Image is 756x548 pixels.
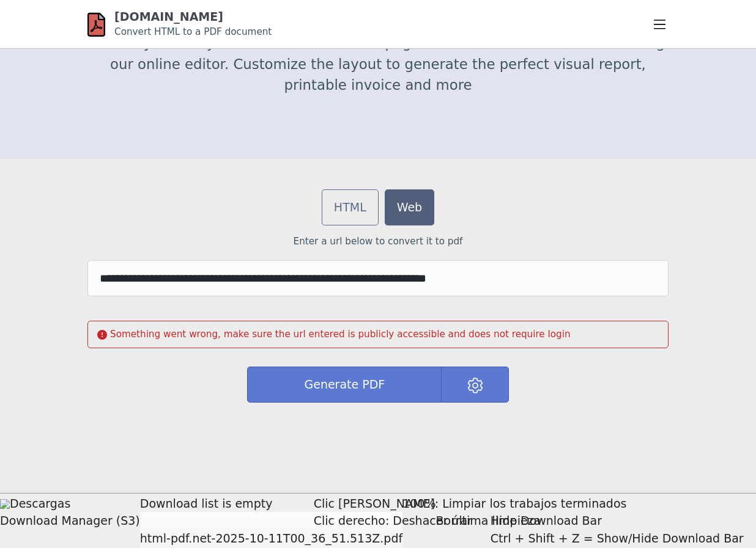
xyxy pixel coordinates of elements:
p: Instantly turn any HTML document or webpage into a downloadable PDF file using our online editor.... [87,32,669,95]
p: Enter a url below to convert it to pdf [87,235,669,249]
div: Hide Download Bar [491,512,744,530]
small: Convert HTML to a PDF document [114,26,272,37]
img: wAAACH5BAEAAAAALAAAAAABAAEAAAICRAEAOw== [140,521,141,522]
div: Clic [PERSON_NAME]: Limpiar los trabajos terminados [314,495,491,513]
div: html-pdf.net-2025-10-11T00_36_51.513Z.pdf [140,530,402,547]
a: [DOMAIN_NAME] [114,10,223,23]
button: Generate PDF [247,367,442,403]
a: Web [385,189,434,225]
img: html-pdf.net [87,11,105,38]
div: Something went wrong, make sure the url entered is publicly accessible and does not require login [87,321,669,348]
a: HTML [322,189,379,225]
div: Borrar [435,495,490,547]
div: Ctrl + Shift + Z = Show/Hide Download Bar [491,530,744,547]
div: Clic derecho: Deshacer última limpieza [314,512,491,530]
span: Descargas [10,497,70,510]
div: Download list is empty [140,495,402,513]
